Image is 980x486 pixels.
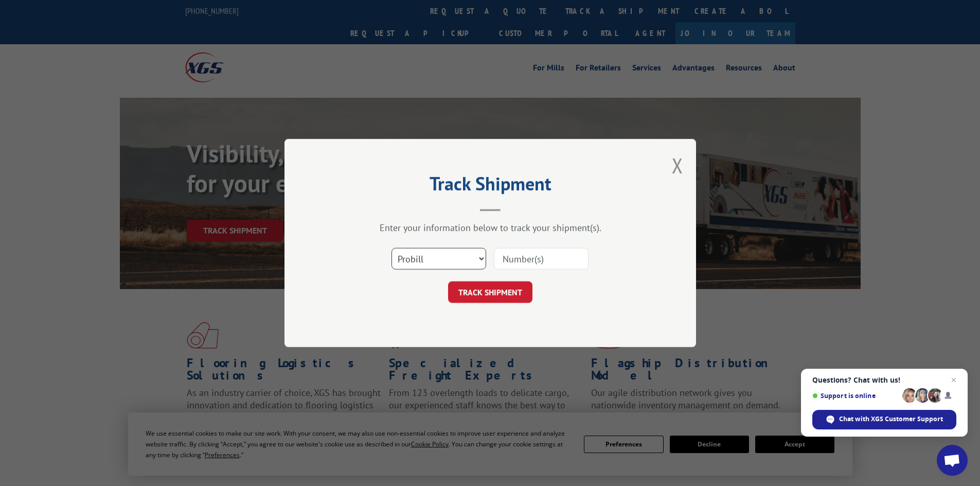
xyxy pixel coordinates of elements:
[937,445,968,476] div: Open chat
[812,392,899,400] span: Support is online
[672,152,683,179] button: Close modal
[839,415,943,424] span: Chat with XGS Customer Support
[494,248,589,269] input: Number(s)
[336,222,645,233] div: Enter your information below to track your shipment(s).
[812,410,956,429] div: Chat with XGS Customer Support
[448,281,532,303] button: TRACK SHIPMENT
[336,176,645,196] h2: Track Shipment
[812,376,956,384] span: Questions? Chat with us!
[948,374,960,386] span: Close chat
